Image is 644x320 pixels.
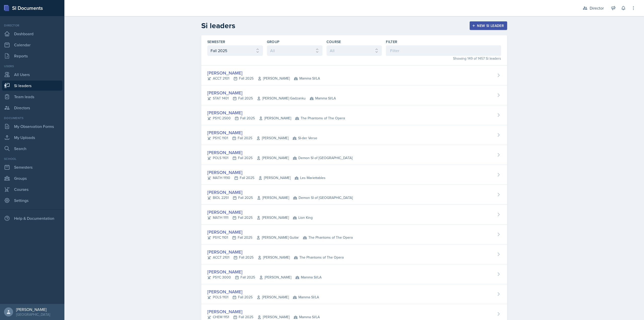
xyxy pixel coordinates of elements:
a: [PERSON_NAME] MATH 1190Fall 2025[PERSON_NAME] Les Mariettables [201,165,507,185]
div: [PERSON_NAME] [207,268,321,275]
a: Groups [2,173,62,183]
div: Director [2,23,62,28]
span: Mamma SI/LA [294,314,320,320]
div: [PERSON_NAME] [207,69,320,76]
a: [PERSON_NAME] BIOL 2251Fall 2025[PERSON_NAME] Demon SI of [GEOGRAPHIC_DATA] [201,185,507,205]
div: [PERSON_NAME] [207,169,326,176]
div: Director [590,5,604,11]
div: [PERSON_NAME] [207,308,320,315]
div: School [2,157,62,161]
div: CHEM 1151 Fall 2025 [207,314,320,320]
a: [PERSON_NAME] ACCT 2101Fall 2025[PERSON_NAME] Mamma SI/LA [201,65,507,85]
div: [PERSON_NAME] [207,209,313,216]
a: Reports [2,51,62,61]
span: Mamma SI/LA [295,275,321,280]
a: [PERSON_NAME] POLS 1101Fall 2025[PERSON_NAME] Demon SI of [GEOGRAPHIC_DATA] [201,145,507,165]
a: [PERSON_NAME] POLS 1101Fall 2025[PERSON_NAME] Mamma SI/LA [201,284,507,304]
div: [PERSON_NAME] [207,189,353,196]
span: The Phantoms of The Opera [295,116,345,121]
a: Directors [2,103,62,113]
div: [GEOGRAPHIC_DATA] [16,312,50,317]
a: Si leaders [2,81,62,91]
a: Settings [2,195,62,205]
span: [PERSON_NAME] [258,255,290,260]
div: PSYC 3000 Fall 2025 [207,275,321,280]
span: The Phantoms of The Opera [294,255,344,260]
div: [PERSON_NAME] [207,89,336,96]
label: Semester [207,39,225,44]
span: Demon SI of [GEOGRAPHIC_DATA] [293,155,352,161]
span: [PERSON_NAME] [257,215,289,220]
div: POLS 1101 Fall 2025 [207,295,319,300]
a: [PERSON_NAME] PSYC 1101Fall 2025[PERSON_NAME] SI-der Verse [201,125,507,145]
span: [PERSON_NAME] [257,195,289,200]
a: Search [2,144,62,154]
div: Users [2,64,62,68]
button: New Si leader [470,21,507,30]
a: Semesters [2,162,62,172]
div: STAT 1401 Fall 2025 [207,96,336,101]
span: [PERSON_NAME] [256,135,289,141]
a: Calendar [2,40,62,50]
a: My Uploads [2,132,62,143]
span: [PERSON_NAME] [257,314,290,320]
a: Dashboard [2,29,62,39]
div: MATH 1190 Fall 2025 [207,175,326,181]
input: Filter [386,45,501,56]
span: [PERSON_NAME] [258,175,291,181]
span: Mamma SI/LA [294,76,320,81]
a: [PERSON_NAME] MATH 1111Fall 2025[PERSON_NAME] Lion King [201,205,507,225]
a: Team leads [2,92,62,102]
div: BIOL 2251 Fall 2025 [207,195,353,200]
div: New Si leader [473,24,504,28]
div: [PERSON_NAME] [207,248,344,255]
label: Group [267,39,280,44]
span: Mamma SI/LA [293,295,319,300]
a: My Observation Forms [2,121,62,131]
span: Les Mariettables [295,175,326,181]
div: ACCT 2101 Fall 2025 [207,76,320,81]
a: [PERSON_NAME] STAT 1401Fall 2025[PERSON_NAME] Gadzanku Mamma SI/LA [201,85,507,105]
div: PSYC 1101 Fall 2025 [207,135,317,141]
div: Help & Documentation [2,213,62,223]
div: PSYC 1101 Fall 2025 [207,235,353,240]
span: [PERSON_NAME] [259,275,291,280]
label: Course [327,39,341,44]
div: POLS 1101 Fall 2025 [207,155,352,161]
a: [PERSON_NAME] PSYC 3000Fall 2025[PERSON_NAME] Mamma SI/LA [201,264,507,284]
a: [PERSON_NAME] PSYC 1101Fall 2025[PERSON_NAME] Guitar The Phantoms of The Opera [201,225,507,244]
span: [PERSON_NAME] [257,295,289,300]
a: [PERSON_NAME] PSYC 2500Fall 2025[PERSON_NAME] The Phantoms of The Opera [201,105,507,125]
div: [PERSON_NAME] [207,129,317,136]
a: All Users [2,69,62,80]
span: [PERSON_NAME] [258,76,290,81]
div: ACCT 2101 Fall 2025 [207,255,344,260]
div: [PERSON_NAME] [207,288,319,295]
div: [PERSON_NAME] [207,109,345,116]
h2: Si leaders [201,21,235,30]
span: SI-der Verse [293,135,317,141]
div: [PERSON_NAME] [207,229,353,235]
span: Demon SI of [GEOGRAPHIC_DATA] [293,195,353,200]
span: The Phantoms of The Opera [303,235,353,240]
span: Lion King [293,215,313,220]
div: MATH 1111 Fall 2025 [207,215,313,220]
div: [PERSON_NAME] [207,149,352,156]
span: [PERSON_NAME] Guitar [256,235,299,240]
span: Mamma SI/LA [310,96,336,101]
div: Documents [2,116,62,120]
span: [PERSON_NAME] Gadzanku [257,96,306,101]
span: [PERSON_NAME] [257,155,289,161]
div: [PERSON_NAME] [16,307,50,312]
a: [PERSON_NAME] ACCT 2101Fall 2025[PERSON_NAME] The Phantoms of The Opera [201,244,507,264]
div: Showing 149 of 1457 Si leaders [386,56,501,61]
span: [PERSON_NAME] [259,116,291,121]
a: Courses [2,184,62,194]
div: PSYC 2500 Fall 2025 [207,116,345,121]
label: Filter [386,39,397,44]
